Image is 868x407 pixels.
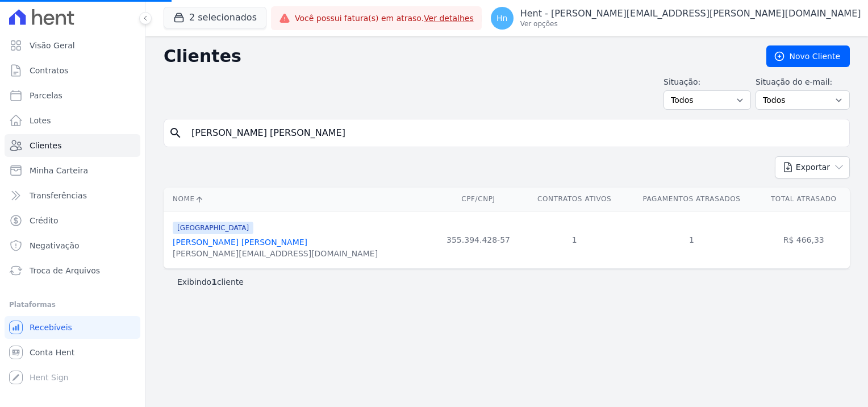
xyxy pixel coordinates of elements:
[520,19,861,28] p: Ver opções
[520,8,861,19] p: Hent - [PERSON_NAME][EMAIL_ADDRESS][PERSON_NAME][DOMAIN_NAME]
[5,159,140,182] a: Minha Carteira
[5,184,140,207] a: Transferências
[5,341,140,364] a: Conta Hent
[625,211,757,268] td: 1
[433,211,523,268] td: 355.394.428-57
[775,156,850,178] button: Exportar
[9,298,136,312] div: Plataformas
[5,209,140,232] a: Crédito
[496,14,507,22] span: Hn
[30,265,100,276] span: Troca de Arquivos
[164,46,748,67] h2: Clientes
[30,322,72,333] span: Recebíveis
[211,277,217,286] b: 1
[30,140,61,151] span: Clientes
[30,347,74,358] span: Conta Hent
[523,211,625,268] td: 1
[663,76,751,88] label: Situação:
[756,76,850,88] label: Situação do e-mail:
[433,188,523,211] th: CPF/CNPJ
[177,276,244,288] p: Exibindo cliente
[523,188,625,211] th: Contratos Ativos
[766,45,850,67] a: Novo Cliente
[185,122,845,144] input: Buscar por nome, CPF ou e-mail
[30,115,51,126] span: Lotes
[30,90,62,101] span: Parcelas
[30,40,75,51] span: Visão Geral
[30,240,80,251] span: Negativação
[625,188,757,211] th: Pagamentos Atrasados
[5,316,140,339] a: Recebíveis
[30,190,87,201] span: Transferências
[30,65,68,76] span: Contratos
[30,165,88,176] span: Minha Carteira
[173,248,378,259] div: [PERSON_NAME][EMAIL_ADDRESS][DOMAIN_NAME]
[5,34,140,57] a: Visão Geral
[164,7,266,28] button: 2 selecionados
[5,259,140,282] a: Troca de Arquivos
[5,84,140,107] a: Parcelas
[173,222,253,234] span: [GEOGRAPHIC_DATA]
[30,215,59,226] span: Crédito
[5,59,140,82] a: Contratos
[169,126,182,140] i: search
[173,238,307,247] a: [PERSON_NAME] [PERSON_NAME]
[5,109,140,132] a: Lotes
[424,14,474,23] a: Ver detalhes
[5,234,140,257] a: Negativação
[5,134,140,157] a: Clientes
[758,211,850,268] td: R$ 466,33
[164,188,433,211] th: Nome
[295,13,474,24] span: Você possui fatura(s) em atraso.
[758,188,850,211] th: Total Atrasado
